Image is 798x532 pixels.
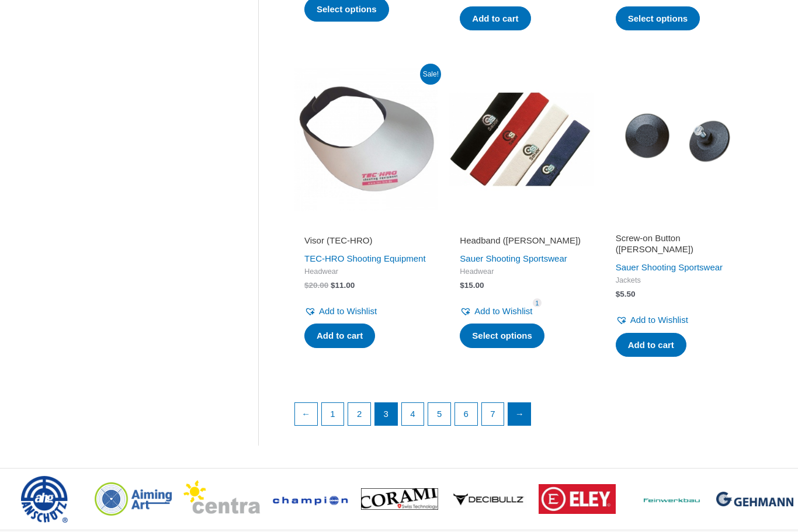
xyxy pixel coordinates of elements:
[294,67,438,211] img: Visor (TEC-HRO)
[331,281,335,290] span: $
[304,253,426,263] a: TEC-HRO Shooting Equipment
[460,281,464,290] span: $
[375,403,397,425] span: Page 3
[331,281,355,290] bdi: 11.00
[474,306,532,316] span: Add to Wishlist
[616,290,636,298] bdi: 5.50
[616,312,688,328] a: Add to Wishlist
[402,403,424,425] a: Page 4
[428,403,450,425] a: Page 5
[460,281,484,290] bdi: 15.00
[616,262,723,272] a: Sauer Shooting Sportswear
[322,403,344,425] a: Page 1
[616,333,686,357] a: Add to cart: “Screw-on Button (SAUER)”
[460,235,582,251] a: Headband ([PERSON_NAME])
[294,402,749,432] nav: Product Pagination
[304,303,377,319] a: Add to Wishlist
[616,232,738,255] h2: Screw-on Button ([PERSON_NAME])
[304,235,427,246] h2: Visor (TEC-HRO)
[449,67,593,211] img: Headband
[605,67,749,211] img: Screw-on Button (SAUER)
[304,235,427,251] a: Visor (TEC-HRO)
[460,6,530,31] a: Add to cart: “ahg-HEADBAND with adj blinder(Anschutz)”
[616,218,738,232] iframe: Customer reviews powered by Trustpilot
[533,298,542,307] span: 1
[539,484,616,514] img: brand logo
[616,276,738,286] span: Jackets
[460,324,544,348] a: Select options for “Headband (Sauer)”
[295,403,317,425] a: ←
[616,6,700,31] a: Select options for “Special Prone Glove (SAUER)”
[304,324,375,348] a: Add to cart: “Visor (TEC-HRO)”
[304,281,328,290] bdi: 20.00
[616,290,620,298] span: $
[460,253,567,263] a: Sauer Shooting Sportswear
[508,403,530,425] a: →
[460,267,582,277] span: Headwear
[460,235,582,246] h2: Headband ([PERSON_NAME])
[304,267,427,277] span: Headwear
[319,306,377,316] span: Add to Wishlist
[630,315,688,325] span: Add to Wishlist
[460,218,582,232] iframe: Customer reviews powered by Trustpilot
[304,281,309,290] span: $
[348,403,370,425] a: Page 2
[455,403,477,425] a: Page 6
[460,303,532,319] a: Add to Wishlist
[304,218,427,232] iframe: Customer reviews powered by Trustpilot
[420,64,441,85] span: Sale!
[482,403,504,425] a: Page 7
[616,232,738,260] a: Screw-on Button ([PERSON_NAME])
